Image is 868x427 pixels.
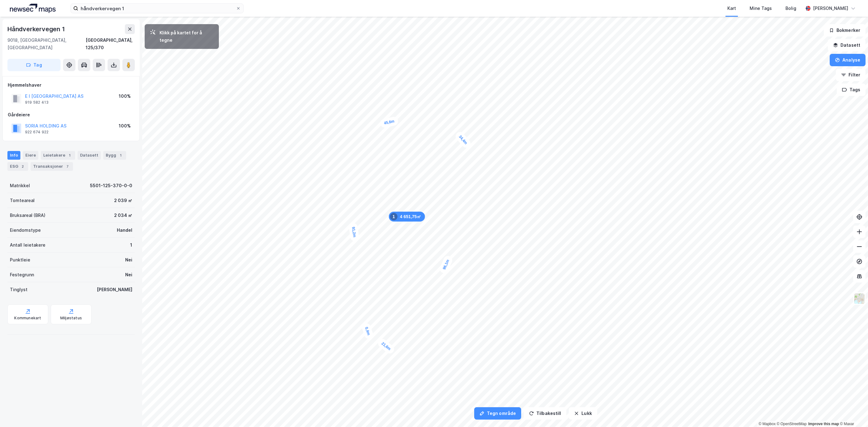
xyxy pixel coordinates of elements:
div: Eiendomstype [10,226,41,234]
div: Kommunekart [14,316,41,321]
div: [GEOGRAPHIC_DATA], 125/370 [86,37,135,51]
button: Tilbakestill [524,407,566,420]
div: Festegrunn [10,271,34,278]
div: Map marker [377,337,396,355]
div: 7 [64,163,70,170]
div: Map marker [454,130,472,149]
button: Tegn område [474,407,521,420]
button: Analyse [830,54,866,66]
div: Map marker [361,322,374,340]
div: Map marker [439,255,454,274]
div: Hjemmelshaver [8,81,134,89]
div: Gårdeiere [8,111,134,119]
div: ESG [7,162,28,171]
img: Z [853,293,865,304]
div: Håndverkervegen 1 [7,24,66,34]
div: Miljøstatus [60,316,82,321]
div: 5501-125-370-0-0 [90,182,132,189]
div: 9018, [GEOGRAPHIC_DATA], [GEOGRAPHIC_DATA] [7,37,86,51]
div: 100% [119,122,131,130]
div: 2 034 ㎡ [114,212,132,219]
div: [PERSON_NAME] [813,5,848,12]
button: Lukk [569,407,597,420]
div: Transaksjoner [31,162,73,171]
div: Kart [727,5,736,12]
div: Klikk på kartet for å tegne [160,29,214,44]
div: Tomteareal [10,197,35,204]
div: 2 [19,163,26,170]
div: Map marker [389,212,425,222]
img: logo.a4113a55bc3d86da70a041830d287a7e.svg [10,4,56,13]
iframe: Chat Widget [837,397,868,427]
div: Map marker [380,116,399,128]
div: Info [7,151,20,160]
input: Søk på adresse, matrikkel, gårdeiere, leietakere eller personer [78,4,236,13]
a: Mapbox [759,422,776,426]
div: Datasett [78,151,101,160]
div: 1 [390,213,398,220]
div: 919 582 413 [25,100,49,105]
div: 922 674 922 [25,130,49,135]
div: Mine Tags [750,5,772,12]
div: Kontrollprogram for chat [837,397,868,427]
button: Tag [7,59,61,71]
div: Tinglyst [10,286,28,293]
div: 2 039 ㎡ [114,197,132,204]
div: Nei [125,256,132,264]
div: Bolig [785,5,796,12]
div: Map marker [348,222,359,241]
div: Nei [125,271,132,278]
button: Datasett [828,39,866,51]
div: Handel [117,226,132,234]
button: Filter [836,69,866,81]
div: Bygg [103,151,126,160]
div: 1 [117,152,124,158]
div: 100% [119,93,131,100]
div: Matrikkel [10,182,30,189]
button: Bokmerker [824,24,866,37]
button: Tags [837,84,866,96]
a: Improve this map [808,422,839,426]
div: Antall leietakere [10,241,45,249]
div: [PERSON_NAME] [97,286,132,293]
a: OpenStreetMap [777,422,807,426]
div: Leietakere [41,151,75,160]
div: Bruksareal (BRA) [10,212,45,219]
div: Eiere [23,151,38,160]
div: 1 [130,241,132,249]
div: 1 [66,152,73,158]
div: Punktleie [10,256,30,264]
